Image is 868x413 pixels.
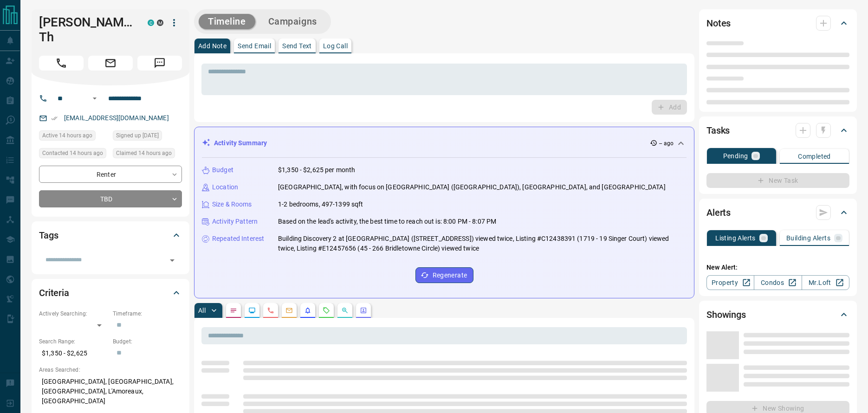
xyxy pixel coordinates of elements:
[214,138,267,148] p: Activity Summary
[212,200,252,209] p: Size & Rooms
[42,148,103,158] span: Contacted 14 hours ago
[304,307,311,314] svg: Listing Alerts
[116,131,159,140] span: Signed up [DATE]
[248,307,256,314] svg: Lead Browsing Activity
[212,165,233,175] p: Budget
[39,190,182,207] div: TBD
[706,12,849,34] div: Notes
[706,119,849,142] div: Tasks
[230,307,237,314] svg: Notes
[113,130,182,143] div: Sat Feb 17 2024
[754,275,802,290] a: Condos
[212,234,264,244] p: Repeated Interest
[706,123,730,138] h2: Tasks
[113,310,182,318] p: Timeframe:
[199,14,255,29] button: Timeline
[706,16,731,31] h2: Notes
[39,148,108,161] div: Mon Oct 13 2025
[39,228,58,243] h2: Tags
[89,93,100,104] button: Open
[113,337,182,346] p: Budget:
[706,275,754,290] a: Property
[39,366,182,374] p: Areas Searched:
[706,205,731,220] h2: Alerts
[659,139,674,148] p: -- ago
[715,235,756,241] p: Listing Alerts
[39,56,84,71] span: Call
[285,307,293,314] svg: Emails
[323,307,330,314] svg: Requests
[39,130,108,143] div: Mon Oct 13 2025
[282,43,312,49] p: Send Text
[706,307,746,322] h2: Showings
[278,182,666,192] p: [GEOGRAPHIC_DATA], with focus on [GEOGRAPHIC_DATA] ([GEOGRAPHIC_DATA]), [GEOGRAPHIC_DATA], and [G...
[786,235,830,241] p: Building Alerts
[157,19,163,26] div: mrloft.ca
[39,285,69,300] h2: Criteria
[39,337,108,346] p: Search Range:
[278,234,687,253] p: Building Discovery 2 at [GEOGRAPHIC_DATA] ([STREET_ADDRESS]) viewed twice, Listing #C12438391 (17...
[238,43,271,49] p: Send Email
[341,307,349,314] svg: Opportunities
[267,307,274,314] svg: Calls
[51,115,58,122] svg: Email Verified
[212,217,258,226] p: Activity Pattern
[166,254,179,267] button: Open
[39,374,182,409] p: [GEOGRAPHIC_DATA], [GEOGRAPHIC_DATA], [GEOGRAPHIC_DATA], L'Amoreaux, [GEOGRAPHIC_DATA]
[39,224,182,246] div: Tags
[64,114,169,122] a: [EMAIL_ADDRESS][DOMAIN_NAME]
[113,148,182,161] div: Mon Oct 13 2025
[415,267,473,283] button: Regenerate
[706,201,849,224] div: Alerts
[148,19,154,26] div: condos.ca
[212,182,238,192] p: Location
[323,43,348,49] p: Log Call
[278,217,496,226] p: Based on the lead's activity, the best time to reach out is: 8:00 PM - 8:07 PM
[198,307,206,314] p: All
[39,15,134,45] h1: [PERSON_NAME] Th
[39,346,108,361] p: $1,350 - $2,625
[88,56,133,71] span: Email
[360,307,367,314] svg: Agent Actions
[42,131,92,140] span: Active 14 hours ago
[116,148,172,158] span: Claimed 14 hours ago
[278,165,355,175] p: $1,350 - $2,625 per month
[259,14,326,29] button: Campaigns
[802,275,849,290] a: Mr.Loft
[198,43,227,49] p: Add Note
[798,153,831,160] p: Completed
[137,56,182,71] span: Message
[39,166,182,183] div: Renter
[723,153,748,159] p: Pending
[202,135,687,152] div: Activity Summary-- ago
[278,200,363,209] p: 1-2 bedrooms, 497-1399 sqft
[39,282,182,304] div: Criteria
[706,303,849,326] div: Showings
[39,310,108,318] p: Actively Searching:
[706,263,849,272] p: New Alert:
